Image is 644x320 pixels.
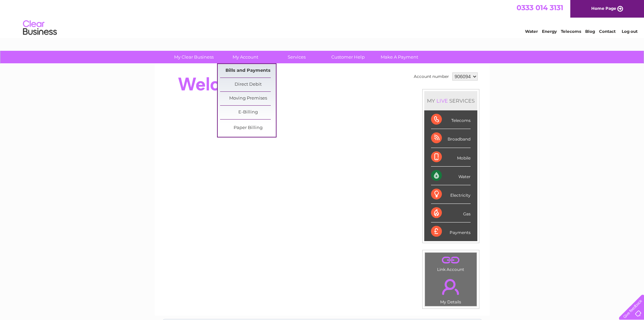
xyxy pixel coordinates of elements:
a: . [427,254,475,266]
a: E-Billing [220,106,276,119]
a: . [427,275,475,299]
a: My Clear Business [166,51,222,63]
div: Gas [431,204,471,222]
div: Payments [431,222,471,241]
div: Electricity [431,185,471,204]
a: Water [525,29,538,34]
a: Direct Debit [220,78,276,91]
a: Energy [542,29,557,34]
div: Water [431,167,471,185]
td: Link Account [425,252,477,274]
div: MY SERVICES [424,91,477,110]
a: Customer Help [320,51,376,63]
a: Paper Billing [220,121,276,135]
a: Blog [585,29,595,34]
div: Telecoms [431,110,471,129]
a: Make A Payment [372,51,427,63]
td: Account number [412,71,451,82]
a: Telecoms [561,29,581,34]
a: Services [269,51,325,63]
a: Bills and Payments [220,64,276,78]
div: Mobile [431,148,471,167]
a: Contact [599,29,616,34]
div: Clear Business is a trading name of Verastar Limited (registered in [GEOGRAPHIC_DATA] No. 3667643... [163,4,482,33]
a: 0333 014 3131 [517,3,563,12]
div: LIVE [435,98,449,104]
div: Broadband [431,129,471,148]
a: My Account [217,51,273,63]
img: logo.png [23,18,57,38]
td: My Details [425,273,477,306]
a: Moving Premises [220,92,276,105]
a: Log out [622,29,638,34]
